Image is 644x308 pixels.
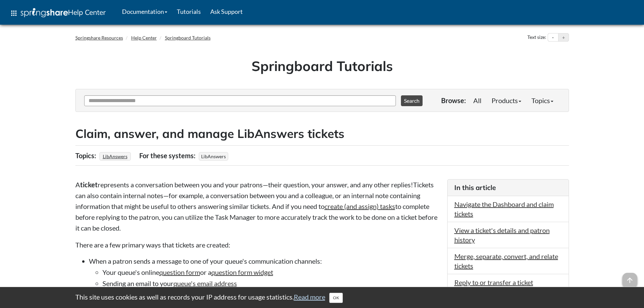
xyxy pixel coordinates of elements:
a: Read more [294,293,325,301]
span: Help Center [68,8,106,17]
a: View a ticket's details and patron history [454,226,550,244]
a: LibAnswers [102,151,128,161]
p: A represents a conversation between you and your patrons—their question, your answer, and any oth... [75,179,440,233]
h2: Claim, answer, and manage LibAnswers tickets [75,125,569,142]
li: Sending an email to your [102,279,440,288]
img: Springshare [21,8,68,17]
li: Your queue's online or a [102,267,440,277]
div: This site uses cookies as well as records your IP address for usage statistics. [69,292,576,303]
a: arrow_upward [622,274,637,282]
div: Topics: [75,149,98,162]
button: Decrease text size [548,33,558,42]
a: question form widget [211,268,273,276]
a: Documentation [117,3,172,20]
a: Tutorials [172,3,206,20]
div: For these systems: [139,149,197,162]
span: arrow_upward [622,273,637,288]
a: Springshare Resources [75,35,123,41]
button: Close [329,293,343,303]
strong: ticket [80,181,98,189]
a: question form [159,268,200,276]
span: LibAnswers [199,152,228,161]
a: queue's email address [173,279,237,287]
div: Text size: [526,33,548,42]
a: create (and assign) tasks [325,202,395,210]
a: Products [486,94,526,107]
a: Springboard Tutorials [165,35,211,41]
p: There are a few primary ways that tickets are created: [75,240,440,250]
button: Increase text size [558,33,569,42]
h1: Springboard Tutorials [80,56,564,75]
p: Browse: [441,96,466,105]
a: All [468,94,486,107]
span: apps [10,9,18,17]
a: Ask Support [206,3,247,20]
button: Search [401,95,423,106]
a: Navigate the Dashboard and claim tickets [454,200,554,218]
a: Help Center [131,35,157,41]
a: Merge, separate, convert, and relate tickets [454,252,558,270]
h3: In this article [454,183,562,192]
a: Reply to or transfer a ticket [454,278,533,286]
a: Topics [526,94,558,107]
span: Tickets can also contain internal notes—for example, a conversation between you and a colleague, ... [75,181,437,232]
a: apps Help Center [5,3,111,23]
